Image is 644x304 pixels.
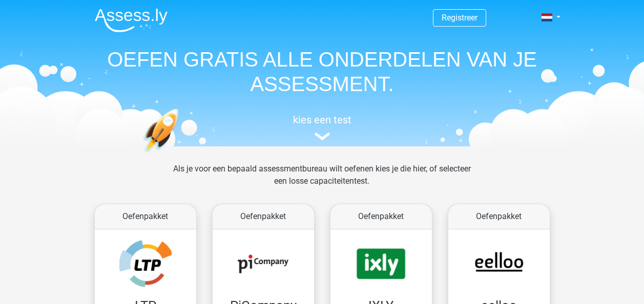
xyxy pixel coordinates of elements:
[87,114,558,141] a: kies een test
[87,47,558,96] h1: OEFEN GRATIS ALLE ONDERDELEN VAN JE ASSESSMENT.
[143,108,218,201] img: oefenen
[165,163,479,200] div: Als je voor een bepaald assessmentbureau wilt oefenen kies je die hier, of selecteer een losse ca...
[87,114,558,126] h5: kies een test
[315,133,330,140] img: assessment
[95,8,168,32] img: Assessly
[442,13,477,23] a: Registreer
